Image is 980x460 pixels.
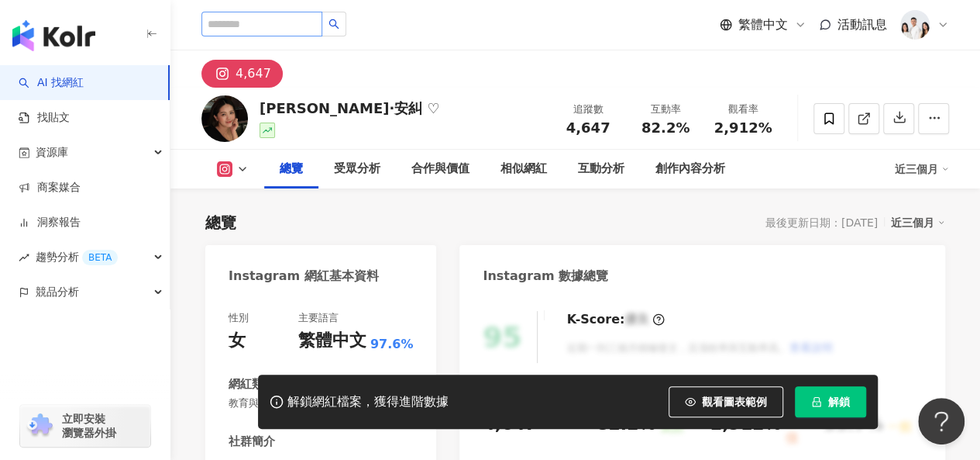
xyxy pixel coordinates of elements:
[900,10,930,40] img: 20231221_NR_1399_Small.jpg
[229,268,379,285] div: Instagram 網紅基本資料
[201,95,248,142] img: KOL Avatar
[795,386,866,417] button: 解鎖
[19,75,84,91] a: searchAI 找網紅
[62,412,116,440] span: 立即安裝 瀏覽器外掛
[19,180,81,195] a: 商案媒合
[655,160,725,178] div: 創作內容分析
[714,102,772,117] div: 觀看率
[765,216,878,229] div: 最後更新日期：[DATE]
[837,17,887,32] span: 活動訊息
[19,252,29,263] span: rise
[25,413,55,438] img: chrome extension
[669,386,783,417] button: 觀看圖表範例
[298,311,339,325] div: 主要語言
[280,160,303,178] div: 總覽
[20,405,150,447] a: chrome extension立即安裝 瀏覽器外掛
[636,102,695,117] div: 互動率
[229,434,275,450] div: 社群簡介
[566,311,665,328] div: K-Score :
[19,110,70,126] a: 找貼文
[710,413,782,448] div: 2,912%
[36,240,118,275] span: 趨勢分析
[578,160,624,178] div: 互動分析
[500,160,547,178] div: 相似網紅
[334,160,380,178] div: 受眾分析
[229,329,246,353] div: 女
[36,275,79,310] span: 競品分析
[828,396,850,408] span: 解鎖
[738,16,788,33] span: 繁體中文
[260,99,440,118] div: [PERSON_NAME]·安糾 ♡
[287,394,449,410] div: 解鎖網紅檔案，獲得進階數據
[36,135,68,170] span: 資源庫
[82,250,118,265] div: BETA
[811,396,822,407] span: lock
[19,215,81,230] a: 洞察報告
[895,157,949,182] div: 近三個月
[229,311,249,325] div: 性別
[12,20,95,51] img: logo
[702,396,767,408] span: 觀看圖表範例
[298,329,366,353] div: 繁體中文
[236,63,271,85] div: 4,647
[891,213,945,233] div: 近三個月
[641,120,689,136] span: 82.2%
[566,119,610,136] span: 4,647
[714,120,772,136] span: 2,912%
[370,336,414,353] span: 97.6%
[205,212,236,233] div: 總覽
[411,160,469,178] div: 合作與價值
[559,102,617,117] div: 追蹤數
[483,268,608,285] div: Instagram 數據總覽
[201,60,283,88] button: 4,647
[328,19,339,29] span: search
